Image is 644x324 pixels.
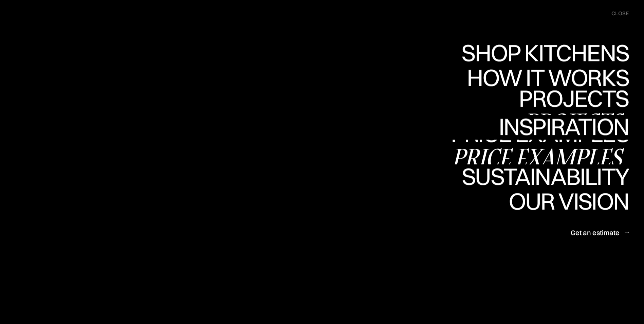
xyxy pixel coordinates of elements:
[503,189,629,213] div: Our vision
[489,115,629,140] a: InspirationInspiration
[519,86,629,110] div: Projects
[503,189,629,214] a: Our visionOur vision
[605,7,629,20] div: menu
[571,228,620,237] div: Get an estimate
[451,140,629,164] a: Price examplesPrice examples
[456,188,629,212] div: Sustainability
[458,41,629,66] a: Shop KitchensShop Kitchens
[489,115,629,139] div: Inspiration
[519,90,629,115] a: ProjectsProjects
[489,139,629,162] div: Inspiration
[458,41,629,65] div: Shop Kitchens
[519,110,629,134] div: Projects
[465,66,629,89] div: How it works
[451,145,629,169] div: Price examples
[611,10,629,17] div: close
[456,164,629,188] div: Sustainability
[465,89,629,113] div: How it works
[503,213,629,237] div: Our vision
[458,65,629,88] div: Shop Kitchens
[465,66,629,90] a: How it worksHow it works
[456,164,629,189] a: SustainabilitySustainability
[571,224,629,241] a: Get an estimate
